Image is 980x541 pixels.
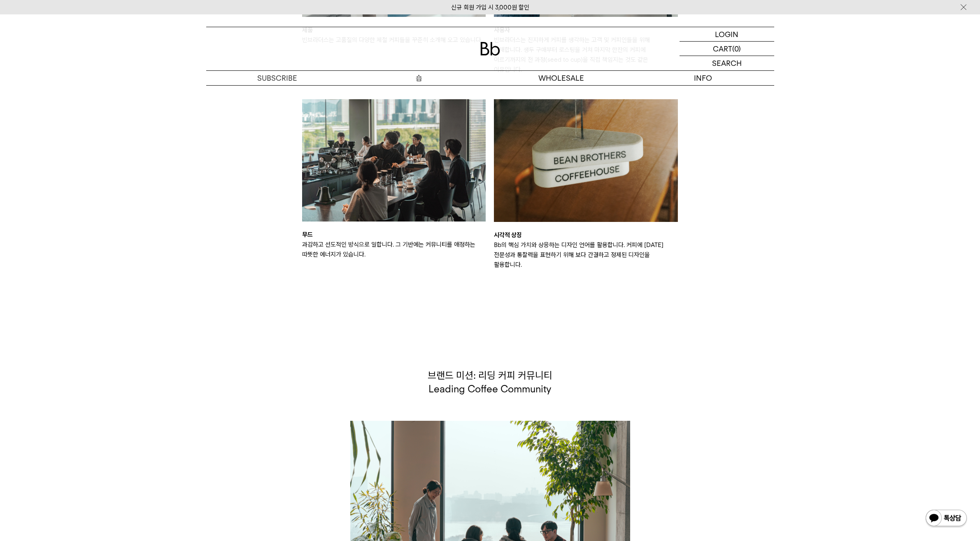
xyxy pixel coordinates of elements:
[451,4,529,11] a: 신규 회원 가입 시 3,000원 할인
[494,240,678,270] p: Bb의 핵심 가치와 상응하는 디자인 언어를 활용합니다. 커피에 [DATE] 전문성과 통찰력을 표현하기 위해 보다 간결하고 정제된 디자인을 활용합니다.
[348,71,490,85] a: 숍
[925,509,968,529] img: 카카오톡 채널 1:1 채팅 버튼
[494,230,678,240] p: 시각적 상징
[680,27,774,42] a: LOGIN
[715,27,738,41] p: LOGIN
[348,86,490,100] a: 원두
[680,42,774,56] a: CART (0)
[712,56,742,70] p: SEARCH
[302,230,486,240] p: 무드
[632,71,774,85] p: INFO
[302,240,486,259] p: 과감하고 선도적인 방식으로 일합니다. 그 기반에는 커뮤니티를 애정하는 따뜻한 에너지가 있습니다.
[713,42,732,56] p: CART
[206,71,348,85] a: SUBSCRIBE
[350,368,630,396] p: 브랜드 미션: 리딩 커피 커뮤니티 Leading Coffee Community
[490,71,632,85] p: WHOLESALE
[480,42,500,56] img: 로고
[732,42,741,56] p: (0)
